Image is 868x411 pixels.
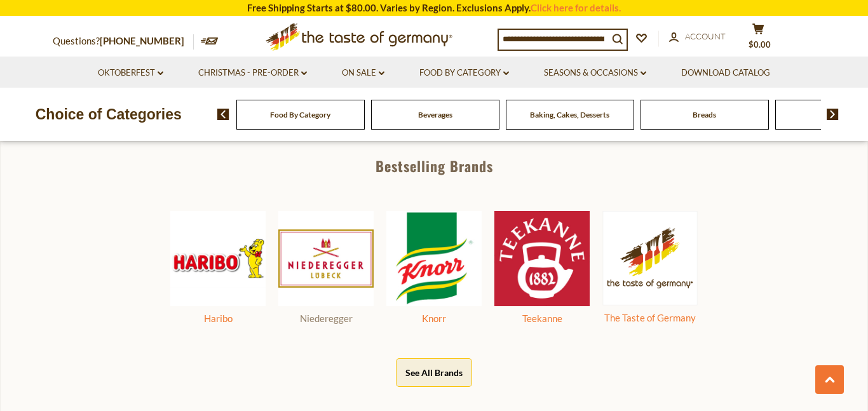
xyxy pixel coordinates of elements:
[278,311,374,327] div: Niederegger
[739,23,777,55] button: $0.00
[419,66,509,80] a: Food By Category
[170,311,266,327] div: Haribo
[198,66,307,80] a: Christmas - PRE-ORDER
[494,297,590,327] a: Teekanne
[669,30,726,44] a: Account
[270,110,330,119] a: Food By Category
[749,39,771,50] span: $0.00
[602,296,698,326] a: The Taste of Germany
[53,33,194,50] p: Questions?
[1,159,867,173] div: Bestselling Brands
[827,109,839,120] img: next arrow
[98,66,163,80] a: Oktoberfest
[278,297,374,327] a: Niederegger
[278,211,374,306] img: Niederegger
[342,66,384,80] a: On Sale
[494,211,590,306] img: Teekanne
[681,66,770,80] a: Download Catalog
[386,211,482,306] img: Knorr
[494,311,590,327] div: Teekanne
[544,66,646,80] a: Seasons & Occasions
[602,310,698,326] div: The Taste of Germany
[386,297,482,327] a: Knorr
[685,31,726,41] span: Account
[170,211,266,306] img: Haribo
[170,297,266,327] a: Haribo
[217,109,229,120] img: previous arrow
[531,2,621,13] a: Click here for details.
[100,35,184,46] a: [PHONE_NUMBER]
[396,358,472,387] button: See All Brands
[602,211,698,306] img: The Taste of Germany
[693,110,716,119] a: Breads
[418,110,452,119] a: Beverages
[386,311,482,327] div: Knorr
[530,110,609,119] a: Baking, Cakes, Desserts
